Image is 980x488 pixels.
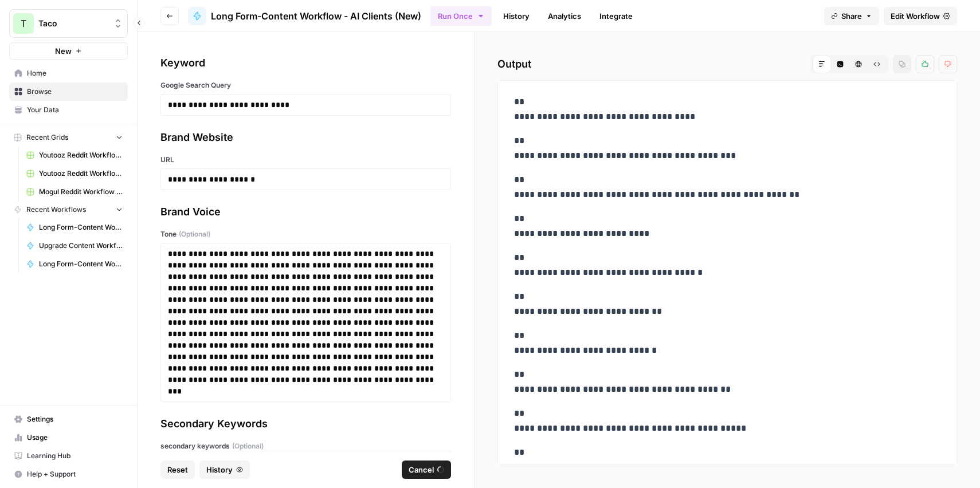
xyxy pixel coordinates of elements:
label: secondary keywords [160,441,451,451]
div: Secondary Keywords [160,416,451,432]
a: Analytics [541,7,588,25]
span: Edit Workflow [891,10,940,22]
span: Usage [27,432,123,443]
a: Long Form-Content Workflow - B2B Clients [21,255,128,273]
span: (Optional) [179,229,210,239]
a: Home [9,64,128,82]
span: Your Data [27,105,123,115]
a: Youtooz Reddit Workflow Grid (1) [21,146,128,164]
span: Long Form-Content Workflow - AI Clients (New) [211,9,421,23]
span: New [55,45,72,57]
button: New [9,42,128,60]
a: Browse [9,82,128,101]
div: Brand Website [160,129,451,145]
span: Mogul Reddit Workflow Grid (1) [39,187,123,197]
a: Long Form-Content Workflow - AI Clients (New) [188,7,421,25]
span: Taco [38,18,108,29]
span: Share [841,10,862,22]
div: Brand Voice [160,204,451,220]
button: Recent Workflows [9,201,128,218]
label: URL [160,155,451,165]
span: T [21,17,26,30]
span: Youtooz Reddit Workflow Grid (1) [39,150,123,160]
button: Share [824,7,879,25]
span: History [206,464,233,475]
a: Your Data [9,101,128,119]
button: Workspace: Taco [9,9,128,38]
span: Cancel [409,464,434,475]
a: Edit Workflow [884,7,957,25]
a: Integrate [593,7,640,25]
a: Long Form-Content Workflow - All Clients (New) [21,218,128,237]
label: Tone [160,229,451,239]
a: Settings [9,410,128,428]
span: Long Form-Content Workflow - All Clients (New) [39,222,123,233]
span: Reset [167,464,188,475]
span: Long Form-Content Workflow - B2B Clients [39,259,123,269]
a: Upgrade Content Workflow - Nurx [21,237,128,255]
span: Upgrade Content Workflow - Nurx [39,241,123,251]
span: Recent Grids [26,132,68,143]
span: Home [27,68,123,78]
span: Settings [27,414,123,424]
button: Help + Support [9,465,128,483]
button: Reset [160,461,195,479]
label: Google Search Query [160,80,451,90]
button: Cancel [402,461,451,479]
span: Learning Hub [27,451,123,461]
a: Mogul Reddit Workflow Grid (1) [21,183,128,201]
a: History [496,7,536,25]
span: Help + Support [27,469,123,479]
span: Recent Workflows [26,204,86,215]
button: Run Once [430,6,492,26]
h2: Output [497,55,957,73]
button: History [199,461,250,479]
span: (Optional) [232,441,264,451]
a: Learning Hub [9,447,128,465]
div: Keyword [160,55,451,71]
span: Youtooz Reddit Workflow Grid [39,168,123,179]
a: Usage [9,428,128,447]
button: Recent Grids [9,129,128,146]
a: Youtooz Reddit Workflow Grid [21,164,128,183]
span: Browse [27,86,123,97]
